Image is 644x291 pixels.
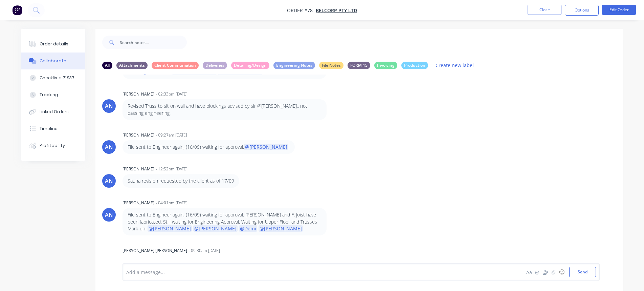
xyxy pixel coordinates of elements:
p: File sent to Engineer again, (16/09) waiting for approval. [128,144,290,150]
div: Linked Orders [40,109,69,115]
div: Attachments [116,62,148,69]
button: ☺ [558,268,566,276]
div: Collaborate [40,58,66,64]
div: - 09:30am [DATE] [188,248,220,254]
button: Checklists 71/137 [21,69,85,86]
span: @[PERSON_NAME] [218,69,262,75]
p: File sent to Engineer again, (16/09) waiting for approval. [PERSON_NAME] and F. Joist have been f... [128,211,321,232]
img: Factory [12,5,22,15]
div: FORM 15 [348,62,370,69]
p: Revised Truss to sit on wall and have blockings advised by sir @[PERSON_NAME].. not passing engin... [128,103,321,117]
div: - 02:33pm [DATE] [156,91,187,97]
div: [PERSON_NAME] [123,200,154,206]
div: Production [401,62,428,69]
span: Order #78 - [287,7,316,14]
div: Engineering Notes [273,62,315,69]
div: Invoicing [374,62,397,69]
a: BelCorp Pty Ltd [316,7,357,14]
div: Checklists 71/137 [40,75,74,81]
div: AN [105,102,113,110]
button: Create new label [432,61,478,70]
button: @ [533,268,541,276]
div: AN [105,177,113,185]
span: @Demi [239,225,257,232]
div: Client Communiation [152,62,199,69]
div: Deliveries [203,62,227,69]
div: AN [105,211,113,219]
span: @[PERSON_NAME] [244,144,288,150]
button: Collaborate [21,53,85,69]
button: Aa [525,268,533,276]
span: @[PERSON_NAME] [172,69,217,75]
div: All [102,62,112,69]
div: [PERSON_NAME] [PERSON_NAME] [123,248,187,254]
button: Tracking [21,86,85,103]
div: [PERSON_NAME] [123,91,154,97]
button: Profitability [21,137,85,154]
button: Order details [21,36,85,53]
div: Order details [40,41,68,47]
button: Close [528,5,561,15]
button: Send [569,267,596,277]
span: @[PERSON_NAME] [148,225,192,232]
span: @[PERSON_NAME] [193,225,238,232]
div: Tracking [40,92,58,98]
span: @[PERSON_NAME] [259,225,303,232]
div: File Notes [319,62,343,69]
button: Edit Order [602,5,636,15]
button: Timeline [21,120,85,137]
div: Detailing/Design [231,62,269,69]
input: Search notes... [120,36,187,49]
button: Linked Orders [21,103,85,120]
div: Profitability [40,143,65,149]
div: - 04:01pm [DATE] [156,200,187,206]
a: Revision 3 - design fixes.docx [128,62,321,75]
div: Timeline [40,126,58,132]
div: [PERSON_NAME] [123,132,154,138]
div: - 12:52pm [DATE] [156,166,187,172]
div: - 09:27am [DATE] [156,132,187,138]
div: [PERSON_NAME] [123,166,154,172]
button: Options [565,5,599,16]
div: AN [105,143,113,151]
p: Sauna revision requested by the client as of 17/09 [128,178,234,184]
